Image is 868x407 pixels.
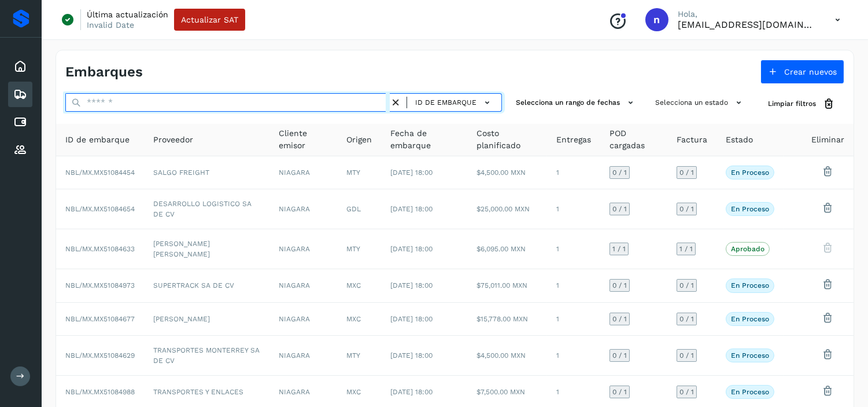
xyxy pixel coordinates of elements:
span: 0 / 1 [679,352,694,359]
div: Proveedores [8,137,32,163]
span: Cliente emisor [279,127,328,152]
span: [DATE] 18:00 [390,388,433,396]
td: NIAGARA [269,269,337,302]
button: Selecciona un estado [651,93,749,112]
button: Crear nuevos [760,60,844,84]
td: [PERSON_NAME] [PERSON_NAME] [144,229,269,269]
button: ID de embarque [412,94,497,111]
div: Embarques [8,82,32,107]
span: Eliminar [811,134,844,146]
p: En proceso [731,315,769,323]
span: Origen [346,134,372,146]
td: $75,011.00 MXN [467,269,547,302]
button: Selecciona un rango de fechas [511,93,641,112]
td: MTY [337,336,381,376]
td: $4,500.00 MXN [467,336,547,376]
span: NBL/MX.MX51084629 [65,351,135,360]
td: 1 [547,156,600,189]
span: 0 / 1 [679,169,694,176]
span: Proveedor [153,134,193,146]
td: NIAGARA [269,303,337,336]
span: POD cargadas [610,127,658,152]
td: MXC [337,303,381,336]
span: Fecha de embarque [390,127,457,152]
span: 0 / 1 [679,282,694,289]
span: NBL/MX.MX51084677 [65,315,135,323]
span: NBL/MX.MX51084654 [65,205,135,213]
td: $25,000.00 MXN [467,189,547,229]
span: Estado [726,134,753,146]
span: 0 / 1 [679,316,694,322]
span: NBL/MX.MX51084454 [65,168,135,177]
span: [DATE] 18:00 [390,351,433,360]
td: NIAGARA [269,336,337,376]
span: [DATE] 18:00 [390,168,433,177]
td: MTY [337,156,381,189]
span: 0 / 1 [612,352,627,359]
p: Invalid Date [87,20,134,30]
p: Aprobado [731,245,764,253]
span: Actualizar SAT [181,16,238,24]
span: [DATE] 18:00 [390,315,433,323]
span: NBL/MX.MX51084633 [65,245,135,253]
span: [DATE] 18:00 [390,205,433,213]
span: 0 / 1 [612,169,627,176]
td: $6,095.00 MXN [467,229,547,269]
span: NBL/MX.MX51084973 [65,281,135,289]
td: 1 [547,303,600,336]
span: 0 / 1 [679,388,694,395]
td: [PERSON_NAME] [144,303,269,336]
p: En proceso [731,168,769,177]
span: ID de embarque [65,134,130,146]
span: [DATE] 18:00 [390,245,433,253]
p: Última actualización [87,9,168,20]
p: Hola, [678,9,817,19]
div: Cuentas por pagar [8,109,32,135]
td: 1 [547,269,600,302]
td: MTY [337,229,381,269]
td: NIAGARA [269,229,337,269]
button: Actualizar SAT [174,9,245,31]
td: TRANSPORTES MONTERREY SA DE CV [144,336,269,376]
span: Crear nuevos [784,68,837,76]
span: 1 / 1 [612,245,626,252]
p: En proceso [731,205,769,213]
span: [DATE] 18:00 [390,281,433,289]
td: GDL [337,189,381,229]
td: $15,778.00 MXN [467,303,547,336]
span: ID de embarque [415,97,477,108]
button: Limpiar filtros [759,93,844,115]
span: 0 / 1 [612,206,627,212]
span: 0 / 1 [612,282,627,289]
span: Factura [677,134,707,146]
td: 1 [547,189,600,229]
td: NIAGARA [269,156,337,189]
span: 1 / 1 [679,245,693,252]
td: MXC [337,269,381,302]
p: En proceso [731,281,769,289]
span: Costo planificado [477,127,538,152]
p: niagara+prod@solvento.mx [678,19,817,30]
span: NBL/MX.MX51084988 [65,388,135,396]
span: 0 / 1 [679,206,694,212]
td: $4,500.00 MXN [467,156,547,189]
span: 0 / 1 [612,388,627,395]
td: SALGO FREIGHT [144,156,269,189]
td: SUPERTRACK SA DE CV [144,269,269,302]
div: Inicio [8,54,32,79]
td: DESARROLLO LOGISTICO SA DE CV [144,189,269,229]
td: NIAGARA [269,189,337,229]
p: En proceso [731,388,769,396]
span: Limpiar filtros [768,98,816,109]
span: Entregas [556,134,591,146]
td: 1 [547,229,600,269]
h4: Embarques [65,64,143,80]
td: 1 [547,336,600,376]
span: 0 / 1 [612,316,627,322]
p: En proceso [731,351,769,360]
